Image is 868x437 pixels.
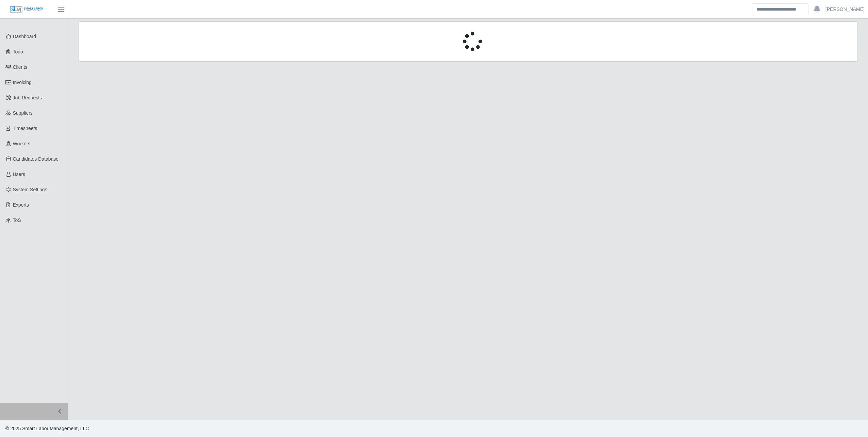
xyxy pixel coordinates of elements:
img: SLM Logo [10,6,44,13]
span: System Settings [13,187,47,192]
span: Clients [13,64,28,70]
span: Dashboard [13,34,36,39]
span: Invoicing [13,80,32,85]
span: Timesheets [13,126,37,131]
span: Workers [13,141,31,146]
span: Candidates Database [13,156,59,162]
span: Users [13,172,26,177]
span: Todo [13,49,23,54]
span: ToS [13,217,21,223]
span: © 2025 Smart Labor Management, LLC [5,426,89,431]
a: [PERSON_NAME] [825,6,865,13]
input: Search [752,3,808,15]
span: Suppliers [13,110,33,116]
span: Job Requests [13,95,42,100]
span: Exports [13,202,29,208]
